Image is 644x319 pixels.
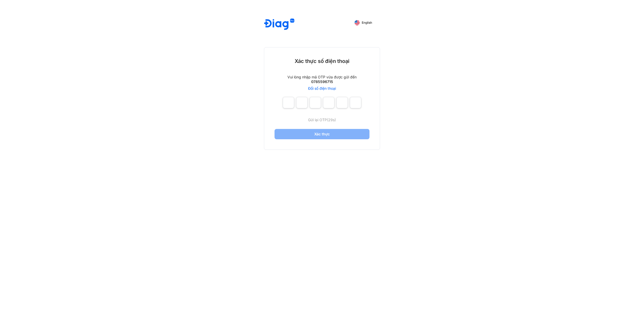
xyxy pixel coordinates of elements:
[311,79,333,84] div: 0785596715
[351,19,376,27] button: English
[295,58,349,64] div: Xác thực số điện thoại
[287,75,357,79] div: Vui lòng nhập mã OTP vừa được gửi đến
[355,20,360,25] img: English
[264,19,294,31] img: logo
[362,21,372,24] span: English
[275,129,369,139] button: Xác thực
[308,86,336,91] a: Đổi số điện thoại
